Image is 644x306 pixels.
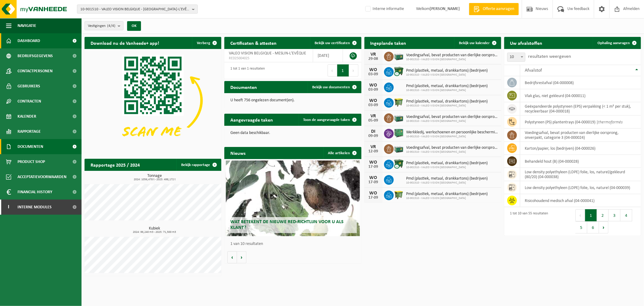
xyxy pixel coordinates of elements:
[308,81,361,93] a: Bekijk uw documenten
[310,37,361,49] a: Bekijk uw certificaten
[237,251,246,263] button: Volgende
[323,147,361,159] a: Alle artikelen
[18,94,41,109] span: Contracten
[367,114,380,119] div: VR
[229,51,306,56] span: VALEO VISION BELGIQUE - MESLIN-L'EVÊQUE
[520,129,641,142] td: voedingsafval, bevat producten van dierlijke oorsprong, onverpakt, categorie 3 (04-000024)
[406,176,488,181] span: Pmd (plastiek, metaal, drankkartons) (bedrijven)
[520,142,641,155] td: karton/papier, los (bedrijven) (04-000026)
[6,200,11,215] span: I
[406,99,488,104] span: Pmd (plastiek, metaal, drankkartons) (bedrijven)
[18,169,66,184] span: Acceptatievoorwaarden
[367,119,380,123] div: 05-09
[367,145,380,149] div: VR
[609,209,620,221] button: 3
[312,85,350,89] span: Bekijk uw documenten
[406,84,488,89] span: Pmd (plastiek, metaal, drankkartons) (bedrijven)
[406,135,498,138] span: 10-901510 - VALEO VISION [GEOGRAPHIC_DATA]
[520,116,641,129] td: polystyreen (PS) plantentrays (04-000019) |
[313,49,343,62] td: [DATE]
[406,119,498,123] span: 10-901510 - VALEO VISION [GEOGRAPHIC_DATA]
[85,37,165,49] h2: Download nu de Vanheede+ app!
[575,209,585,221] button: Previous
[230,242,358,246] p: 1 van 10 resultaten
[364,37,412,49] h2: Ingeplande taken
[18,48,53,63] span: Bedrijfsgegevens
[88,231,221,234] span: 2024: 96,240 m3 - 2025: 71,500 m3
[394,159,404,169] img: WB-1100-CU
[620,209,632,221] button: 4
[367,52,380,57] div: VR
[520,168,641,181] td: low density polyethyleen (LDPE) folie, los, naturel/gekleurd (80/20) (04-000038)
[224,147,252,159] h2: Nieuws
[230,98,355,103] p: U heeft 756 ongelezen document(en).
[18,18,36,33] span: Navigatie
[406,130,498,135] span: Werkkledij, werkschoenen en persoonlijke beschermingsmiddelen
[299,114,361,126] a: Toon de aangevraagde taken
[18,63,53,79] span: Contactpersonen
[367,196,380,200] div: 17-09
[337,64,349,76] button: 1
[224,81,263,93] h2: Documenten
[18,154,45,169] span: Product Shop
[394,190,404,200] img: WB-1100-HPE-GN-50
[406,73,488,77] span: 10-901510 - VALEO VISION [GEOGRAPHIC_DATA]
[18,139,43,154] span: Documenten
[575,221,587,233] button: 5
[224,37,283,49] h2: Certificaten & attesten
[481,6,516,12] span: Offerte aanvragen
[504,37,549,49] h2: Uw afvalstoffen
[520,194,641,207] td: risicohoudend medisch afval (04-000041)
[520,76,641,89] td: bedrijfsrestafval (04-000008)
[394,128,404,138] img: PB-HB-1400-HPE-GN-01
[18,79,40,94] span: Gebruikers
[520,155,641,168] td: behandeld hout (B) (04-000028)
[192,37,221,49] button: Verberg
[303,118,350,122] span: Toon de aangevraagde taken
[406,150,498,154] span: 10-901510 - VALEO VISION [GEOGRAPHIC_DATA]
[469,3,519,15] a: Offerte aanvragen
[227,64,265,77] div: 1 tot 1 van 1 resultaten
[525,68,542,73] span: Afvalstof
[367,165,380,169] div: 17-09
[367,103,380,107] div: 03-09
[367,72,380,76] div: 03-09
[18,200,52,215] span: Interne modules
[88,178,221,181] span: 2024: 1056,478 t - 2025: 498,172 t
[406,104,488,108] span: 10-901510 - VALEO VISION [GEOGRAPHIC_DATA]
[364,5,404,14] label: Interne informatie
[585,209,597,221] button: 1
[528,54,571,59] label: resultaten weergeven
[18,184,52,200] span: Financial History
[406,145,498,150] span: Voedingsafval, bevat producten van dierlijke oorsprong, onverpakt, categorie 3
[229,56,308,61] span: RED25004025
[406,161,488,166] span: Pmd (plastiek, metaal, drankkartons) (bedrijven)
[520,89,641,102] td: vlak glas, niet gekleurd (04-000011)
[599,221,608,233] button: Next
[85,49,221,152] img: Download de VHEPlus App
[367,134,380,138] div: 09-09
[508,53,525,61] span: 10
[230,131,355,135] p: Geen data beschikbaar.
[459,41,490,45] span: Bekijk uw kalender
[394,97,404,107] img: WB-1100-HPE-GN-50
[18,33,40,48] span: Dashboard
[454,37,501,49] a: Bekijk uw kalender
[597,209,609,221] button: 2
[598,41,630,45] span: Ophaling aanvragen
[367,191,380,196] div: WO
[406,58,498,61] span: 10-901510 - VALEO VISION [GEOGRAPHIC_DATA]
[406,181,488,185] span: 10-901510 - VALEO VISION [GEOGRAPHIC_DATA]
[430,7,460,11] strong: [PERSON_NAME]
[367,160,380,165] div: WO
[520,102,641,116] td: geëxpandeerde polystyreen (EPS) verpakking (< 1 m² per stuk), recycleerbaar (04-000018)
[227,251,237,263] button: Vorige
[18,109,36,124] span: Kalender
[315,41,350,45] span: Bekijk uw certificaten
[406,197,488,200] span: 10-901510 - VALEO VISION [GEOGRAPHIC_DATA]
[226,161,360,236] a: Wat betekent de nieuwe RED-richtlijn voor u als klant?
[230,220,344,230] span: Wat betekent de nieuwe RED-richtlijn voor u als klant?
[367,129,380,134] div: DI
[367,83,380,88] div: WO
[593,37,640,49] a: Ophaling aanvragen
